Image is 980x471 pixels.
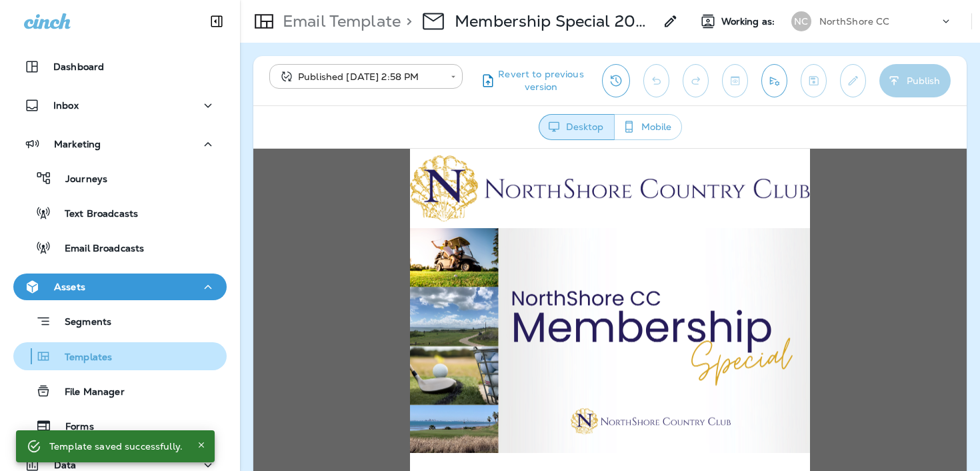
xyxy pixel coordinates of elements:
button: Close [193,437,209,453]
p: NorthShore CC [819,16,890,27]
button: Mobile [614,114,682,140]
p: Text Broadcasts [51,208,138,221]
button: Dashboard [13,53,227,80]
span: PLATINUM MEMBERSHIP - [229,321,485,340]
span: SAVE [DATE]! [391,321,482,340]
button: Inbox [13,92,227,119]
p: Journeys [52,173,107,186]
button: Text Broadcasts [13,199,227,227]
span: Working as: [721,16,778,27]
button: Segments [13,307,227,336]
button: Send test email [761,64,787,97]
button: Revert to previous version [473,64,591,97]
p: Email Broadcasts [51,243,144,256]
img: NorthShore--Membership-Special---blog.png [157,79,557,305]
p: Email Template [277,11,401,31]
button: Forms [13,412,227,440]
span: FIRST 25 NEW MEMBERS [273,352,440,373]
button: Assets [13,274,227,300]
span: Revert to previous version [496,68,586,93]
div: Template saved successfully. [49,434,183,458]
p: Dashboard [53,61,104,72]
p: Inbox [53,100,79,111]
p: Assets [54,282,85,292]
p: Marketing [54,139,101,149]
p: Segments [51,316,111,330]
p: File Manager [51,386,125,399]
button: View Changelog [602,64,630,97]
p: > [401,11,412,31]
button: Collapse Sidebar [198,8,235,35]
p: Forms [52,421,94,434]
button: Templates [13,342,227,370]
p: Membership Special 2025 - 9/23 [455,11,655,31]
div: NC [791,11,811,31]
div: Published [DATE] 2:58 PM [279,70,441,83]
button: Marketing [13,131,227,157]
button: Email Broadcasts [13,233,227,262]
button: Desktop [539,114,615,140]
p: Templates [51,352,112,364]
p: Data [54,460,77,470]
img: NorthShore-Logo.png [157,7,557,73]
button: Journeys [13,164,227,192]
button: File Manager [13,377,227,405]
